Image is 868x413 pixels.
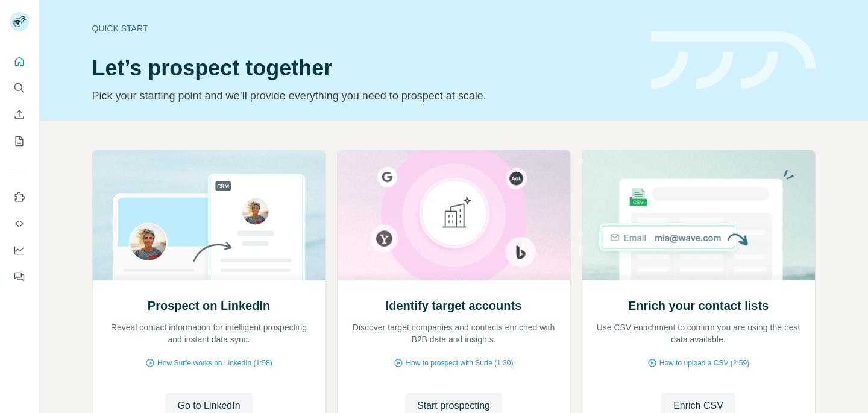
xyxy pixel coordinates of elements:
[594,321,803,345] p: Use CSV enrichment to confirm you are using the best data available.
[10,130,29,152] button: My lists
[386,297,522,314] h2: Identify target accounts
[673,399,723,413] span: Enrich CSV
[659,358,749,368] span: How to upload a CSV (2:59)
[148,297,270,314] h2: Prospect on LinkedIn
[10,104,29,125] button: Enrich CSV
[582,150,816,280] img: Enrich your contact lists
[10,266,29,288] button: Feedback
[105,321,313,345] p: Reveal contact information for intelligent prospecting and instant data sync.
[10,186,29,208] button: Use Surfe on LinkedIn
[157,358,272,368] span: How Surfe works on LinkedIn (1:58)
[177,399,240,413] span: Go to LinkedIn
[337,150,571,280] img: Identify target accounts
[406,358,513,368] span: How to prospect with Surfe (1:30)
[350,321,558,345] p: Discover target companies and contacts enriched with B2B data and insights.
[628,297,769,314] h2: Enrich your contact lists
[10,213,29,235] button: Use Surfe API
[92,87,637,104] p: Pick your starting point and we’ll provide everything you need to prospect at scale.
[10,77,29,99] button: Search
[92,22,637,34] div: Quick start
[651,31,816,90] img: banner
[92,150,326,280] img: Prospect on LinkedIn
[10,51,29,72] button: Quick start
[92,56,637,80] h1: Let’s prospect together
[417,399,490,413] span: Start prospecting
[10,239,29,261] button: Dashboard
